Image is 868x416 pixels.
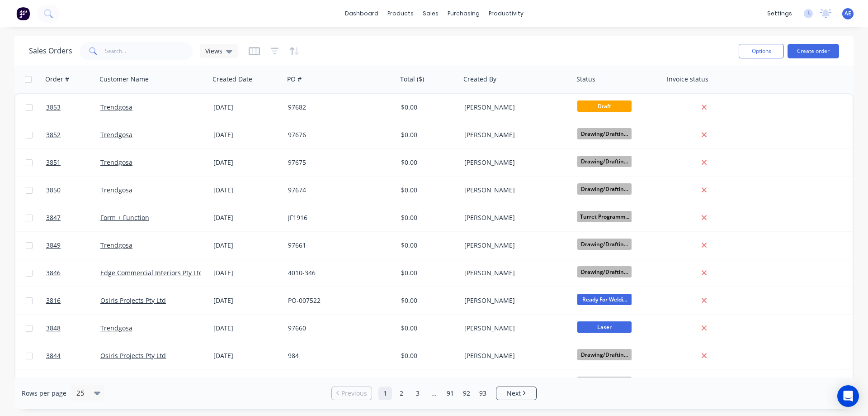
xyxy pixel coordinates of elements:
div: [PERSON_NAME] [464,351,565,360]
a: Trendgosa [100,130,132,139]
div: [PERSON_NAME] [464,324,565,333]
div: Order # [45,75,69,84]
a: dashboard [340,7,383,20]
div: [PERSON_NAME] [464,213,565,222]
a: Trendgosa [100,103,132,111]
div: 97661 [288,241,388,250]
a: 3846 [46,259,100,287]
a: 3816 [46,287,100,314]
a: Form + Function [100,213,149,222]
span: Previous [341,389,367,398]
input: Search... [105,42,193,60]
span: Turret Programm... [577,211,632,222]
a: 3850 [46,177,100,204]
a: Edge Commercial Interiors Pty Ltd [100,268,203,277]
img: Factory [16,7,30,20]
a: Page 93 [476,387,490,400]
div: JF1916 [288,213,388,222]
div: [DATE] [213,158,281,167]
a: Osiris Projects Pty Ltd [100,351,166,360]
a: Page 1 is your current page [378,387,392,400]
span: Laser [577,321,632,333]
div: $0.00 [401,186,454,195]
div: 4010-346 [288,268,388,277]
div: $0.00 [401,241,454,250]
span: Drawing/Draftin... [577,239,632,250]
h1: Sales Orders [29,47,72,55]
a: Trendgosa [100,324,132,332]
div: [PERSON_NAME] [464,296,565,305]
div: $0.00 [401,351,454,360]
div: [PERSON_NAME] [464,130,565,139]
div: [PERSON_NAME] [464,186,565,195]
div: products [383,7,418,20]
span: 3844 [46,351,61,360]
div: $0.00 [401,130,454,139]
div: [DATE] [213,241,281,250]
a: Next page [496,389,536,398]
span: Drawing/Draftin... [577,377,632,388]
div: $0.00 [401,103,454,112]
span: AE [844,10,851,18]
div: settings [763,7,797,20]
div: [DATE] [213,186,281,195]
div: Created By [463,75,496,84]
a: Page 92 [460,387,473,400]
div: 984 [288,351,388,360]
a: 3852 [46,121,100,148]
span: 3849 [46,241,61,250]
a: Trendgosa [100,241,132,249]
span: Drawing/Draftin... [577,183,632,195]
div: $0.00 [401,296,454,305]
div: Total ($) [400,75,424,84]
span: 3848 [46,324,61,333]
div: [DATE] [213,130,281,139]
span: 3853 [46,103,61,112]
div: [PERSON_NAME] [464,268,565,277]
span: 3816 [46,296,61,305]
span: 3847 [46,213,61,222]
div: Created Date [212,75,252,84]
div: [DATE] [213,296,281,305]
div: $0.00 [401,268,454,277]
span: 3846 [46,268,61,277]
a: Trendgosa [100,186,132,194]
div: PO # [287,75,302,84]
div: sales [418,7,443,20]
div: Invoice status [667,75,708,84]
a: 3851 [46,149,100,176]
a: 3843 [46,370,100,397]
a: Page 91 [443,387,457,400]
a: 3853 [46,94,100,121]
div: [DATE] [213,103,281,112]
span: Drawing/Draftin... [577,349,632,360]
a: 3844 [46,342,100,369]
div: [DATE] [213,268,281,277]
div: [PERSON_NAME] [464,103,565,112]
div: 97660 [288,324,388,333]
button: Options [739,44,784,58]
div: Status [576,75,595,84]
a: Jump forward [427,387,441,400]
div: 97682 [288,103,388,112]
div: Open Intercom Messenger [837,385,859,407]
div: 97676 [288,130,388,139]
span: Rows per page [22,389,66,398]
a: 3848 [46,315,100,342]
div: $0.00 [401,324,454,333]
div: 97674 [288,186,388,195]
span: Next [507,389,521,398]
span: 3851 [46,158,61,167]
span: Drawing/Draftin... [577,266,632,277]
div: $0.00 [401,158,454,167]
div: [PERSON_NAME] [464,158,565,167]
div: purchasing [443,7,484,20]
span: 3852 [46,130,61,139]
span: Drawing/Draftin... [577,128,632,139]
a: Page 3 [411,387,425,400]
a: Previous page [332,389,372,398]
span: Draft [577,100,632,112]
div: [DATE] [213,213,281,222]
a: 3849 [46,232,100,259]
div: 97675 [288,158,388,167]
